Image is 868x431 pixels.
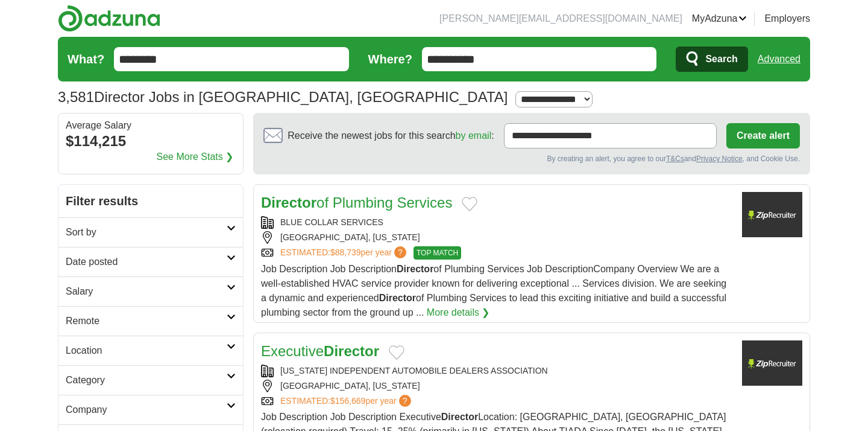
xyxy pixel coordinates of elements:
h2: Sort by [66,225,227,240]
span: Search [705,47,737,71]
a: ESTIMATED:$88,739per year? [280,246,409,260]
button: Add to favorite jobs [462,197,477,211]
a: Employers [764,11,810,26]
span: Job Description Job Description of Plumbing Services Job DescriptionCompany Overview We are a wel... [261,264,726,318]
h2: Remote [66,314,227,328]
span: 3,581 [58,86,94,108]
h2: Category [66,373,227,388]
a: ESTIMATED:$156,669per year? [280,395,414,407]
div: [GEOGRAPHIC_DATA], [US_STATE] [261,380,732,392]
strong: Director [397,264,433,274]
a: Date posted [58,247,243,276]
span: TOP MATCH [414,246,461,260]
a: Advanced [758,47,800,71]
button: Add to favorite jobs [389,345,404,360]
a: Location [58,336,243,365]
a: Remote [58,306,243,336]
h2: Filter results [58,185,243,217]
h2: Salary [66,284,227,299]
h2: Company [66,403,227,417]
div: Average Salary [66,121,236,130]
a: Sort by [58,217,243,247]
strong: Director [261,194,316,211]
li: [PERSON_NAME][EMAIL_ADDRESS][DOMAIN_NAME] [439,11,682,26]
a: Directorof Plumbing Services [261,194,452,211]
a: Privacy Notice [696,155,743,163]
a: See More Stats ❯ [157,150,234,164]
button: Create alert [726,123,800,148]
strong: Director [379,293,416,303]
span: ? [394,246,406,258]
button: Search [676,46,747,72]
div: By creating an alert, you agree to our and , and Cookie Use. [263,153,800,164]
div: BLUE COLLAR SERVICES [261,216,732,229]
a: ExecutiveDirector [261,343,379,359]
a: Salary [58,276,243,306]
label: Where? [368,50,412,68]
a: More details ❯ [427,305,490,320]
span: ? [399,395,411,407]
a: Category [58,365,243,395]
a: T&Cs [666,155,684,163]
a: MyAdzuna [692,11,747,26]
img: Adzuna logo [58,5,160,32]
h2: Location [66,343,227,358]
div: $114,215 [66,130,236,152]
strong: Director [441,412,478,422]
span: Receive the newest jobs for this search : [288,129,494,143]
label: What? [68,50,104,68]
a: by email [456,130,492,141]
img: Company logo [742,192,802,237]
h1: Director Jobs in [GEOGRAPHIC_DATA], [GEOGRAPHIC_DATA] [58,89,508,105]
h2: Date posted [66,255,227,269]
div: [GEOGRAPHIC_DATA], [US_STATE] [261,231,732,244]
span: $88,739 [330,247,361,257]
a: Company [58,395,243,424]
div: [US_STATE] INDEPENDENT AUTOMOBILE DEALERS ASSOCIATION [261,365,732,377]
strong: Director [324,343,379,359]
span: $156,669 [330,396,365,406]
img: Company logo [742,340,802,386]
